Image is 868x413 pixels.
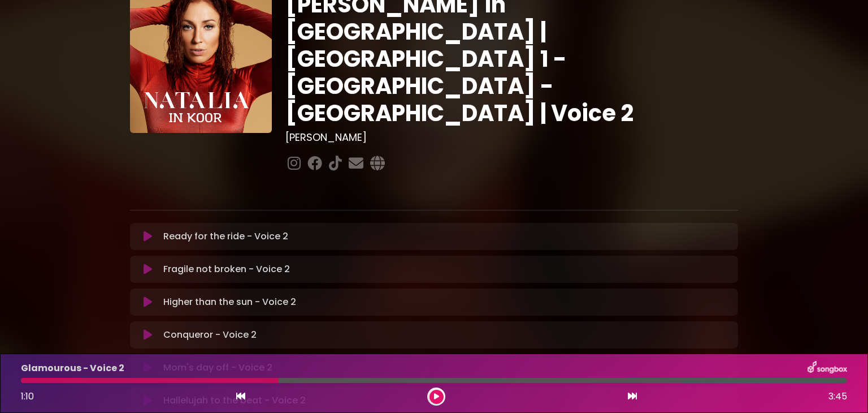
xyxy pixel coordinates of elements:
img: songbox-logo-white.png [808,361,847,376]
p: Ready for the ride - Voice 2 [163,230,288,243]
p: Conqueror - Voice 2 [163,328,257,342]
p: Glamourous - Voice 2 [21,362,124,375]
h3: [PERSON_NAME] [285,131,738,144]
p: Higher than the sun - Voice 2 [163,295,296,309]
span: 1:10 [21,390,34,403]
p: Fragile not broken - Voice 2 [163,263,290,276]
span: 3:45 [828,390,847,403]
